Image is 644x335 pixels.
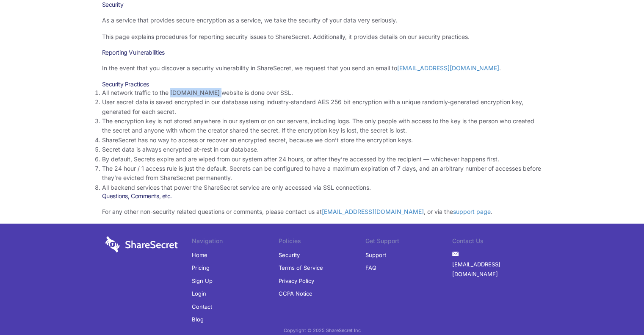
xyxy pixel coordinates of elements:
li: ShareSecret has no way to access or recover an encrypted secret, because we don’t store the encry... [102,136,542,145]
p: For any other non-security related questions or comments, please contact us at , or via the . [102,207,542,216]
li: Navigation [192,236,279,248]
a: Support [365,249,386,261]
a: Security [279,249,300,261]
li: The encryption key is not stored anywhere in our system or on our servers, including logs. The on... [102,116,542,136]
li: Policies [279,236,365,248]
a: support page [453,208,491,215]
iframe: Drift Widget Chat Controller [602,293,634,325]
a: FAQ [365,261,376,274]
a: Sign Up [192,274,213,287]
h3: Security Practices [102,80,542,88]
li: By default, Secrets expire and are wiped from our system after 24 hours, or after they’re accesse... [102,155,542,164]
a: [EMAIL_ADDRESS][DOMAIN_NAME] [322,208,424,215]
h1: Security [102,1,542,8]
a: [EMAIL_ADDRESS][DOMAIN_NAME] [397,64,499,72]
h3: Reporting Vulnerabilities [102,49,542,56]
h3: Questions, Comments, etc. [102,192,542,200]
a: Contact [192,300,212,313]
p: This page explains procedures for reporting security issues to ShareSecret. Additionally, it prov... [102,32,542,42]
p: As a service that provides secure encryption as a service, we take the security of your data very... [102,16,542,25]
li: Secret data is always encrypted at-rest in our database. [102,145,542,154]
li: Get Support [365,236,452,248]
a: Terms of Service [279,261,323,274]
a: Blog [192,313,204,326]
img: logo-wordmark-white-trans-d4663122ce5f474addd5e946df7df03e33cb6a1c49d2221995e7729f52c070b2.svg [105,236,178,252]
a: Login [192,287,206,300]
li: User secret data is saved encrypted in our database using industry-standard AES 256 bit encryptio... [102,97,542,116]
li: All network traffic to the [DOMAIN_NAME] website is done over SSL. [102,88,542,97]
a: Home [192,249,207,261]
p: In the event that you discover a security vulnerability in ShareSecret, we request that you send ... [102,64,542,73]
a: Privacy Policy [279,274,314,287]
li: Contact Us [452,236,539,248]
li: The 24 hour / 1 access rule is just the default. Secrets can be configured to have a maximum expi... [102,164,542,183]
a: CCPA Notice [279,287,312,300]
li: All backend services that power the ShareSecret service are only accessed via SSL connections. [102,183,542,192]
a: [EMAIL_ADDRESS][DOMAIN_NAME] [452,258,539,280]
a: Pricing [192,261,210,274]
